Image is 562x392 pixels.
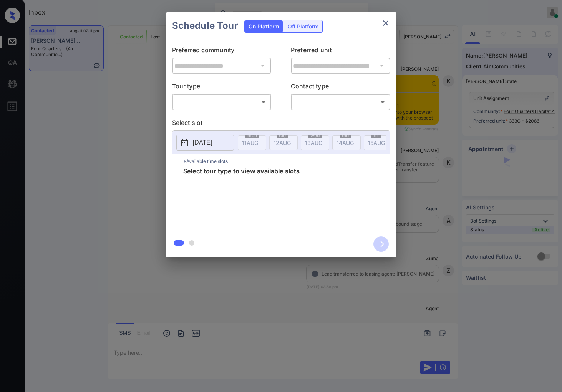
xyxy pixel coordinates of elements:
p: Contact type [291,81,390,94]
p: Preferred unit [291,45,390,58]
h2: Schedule Tour [166,12,244,39]
div: Off Platform [284,20,322,32]
p: *Available time slots [183,154,390,168]
p: Select slot [172,118,390,130]
span: Select tour type to view available slots [183,168,300,229]
p: Preferred community [172,45,272,58]
p: Tour type [172,81,272,94]
button: [DATE] [176,135,234,151]
p: [DATE] [193,138,212,147]
div: On Platform [245,20,283,32]
button: close [378,15,393,31]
